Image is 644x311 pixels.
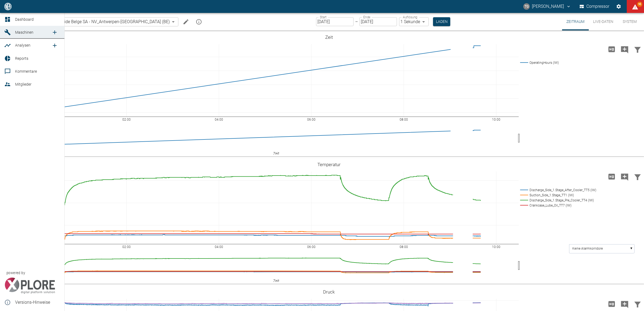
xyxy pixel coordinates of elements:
[15,17,34,22] span: Dashboard
[316,17,354,26] input: DD.MM.YYYY
[355,19,358,25] p: –
[15,82,32,86] span: Mitglieder
[49,27,60,38] a: new /machines
[363,15,370,19] label: Ende
[562,13,589,30] button: Zeitraum
[618,297,631,311] button: Kommentar hinzufügen
[579,2,611,11] button: Compressor
[20,19,170,25] a: 13.0007/1_Air Liquide Belge SA - NV_Antwerpen-[GEOGRAPHIC_DATA] (BE)
[15,30,33,34] span: Maschinen
[29,19,170,25] span: 13.0007/1_Air Liquide Belge SA - NV_Antwerpen-[GEOGRAPHIC_DATA] (BE)
[631,297,644,311] button: Daten filtern
[15,299,60,306] span: Versions-Hinweise
[15,43,30,47] span: Analysen
[589,13,618,30] button: Live-Daten
[181,16,191,27] button: Machine bearbeiten
[618,13,642,30] button: System
[359,17,397,26] input: DD.MM.YYYY
[522,2,572,11] button: thomas.gregoir@neuman-esser.com
[605,46,618,51] span: Hohe Auflösung
[49,40,60,51] a: new /analyses/list/0
[4,3,12,10] img: logo
[320,15,327,19] label: Start
[605,301,618,306] span: Hohe Auflösung
[637,2,642,7] span: 95
[572,247,603,250] text: Keine Alarmkorridore
[399,17,429,26] div: 1 Sekunde
[433,17,450,26] button: Laden
[614,2,624,11] button: Einstellungen
[193,16,204,27] button: mission info
[6,270,25,275] span: powered by
[631,170,644,184] button: Daten filtern
[631,42,644,56] button: Daten filtern
[523,3,530,10] div: TG
[605,174,618,179] span: Hohe Auflösung
[15,56,28,61] span: Reports
[618,170,631,184] button: Kommentar hinzufügen
[15,69,37,74] span: Kommentare
[618,42,631,56] button: Kommentar hinzufügen
[403,15,417,19] label: Auflösung
[4,278,55,294] img: Xplore Logo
